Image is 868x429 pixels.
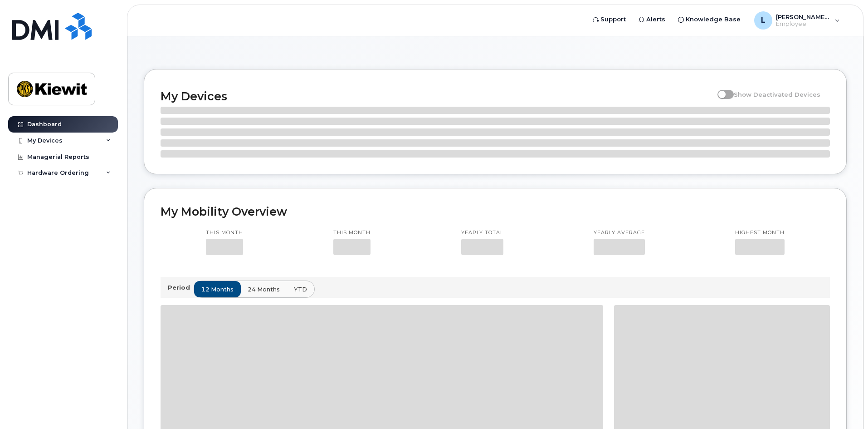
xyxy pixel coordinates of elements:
[717,86,725,93] input: Show Deactivated Devices
[161,89,713,103] h2: My Devices
[594,229,645,237] p: Yearly average
[161,205,830,218] h2: My Mobility Overview
[735,229,785,237] p: Highest month
[206,229,243,237] p: This month
[294,285,307,294] span: YTD
[333,229,371,237] p: This month
[168,283,194,292] p: Period
[734,91,820,98] span: Show Deactivated Devices
[248,285,280,294] span: 24 months
[461,229,503,237] p: Yearly total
